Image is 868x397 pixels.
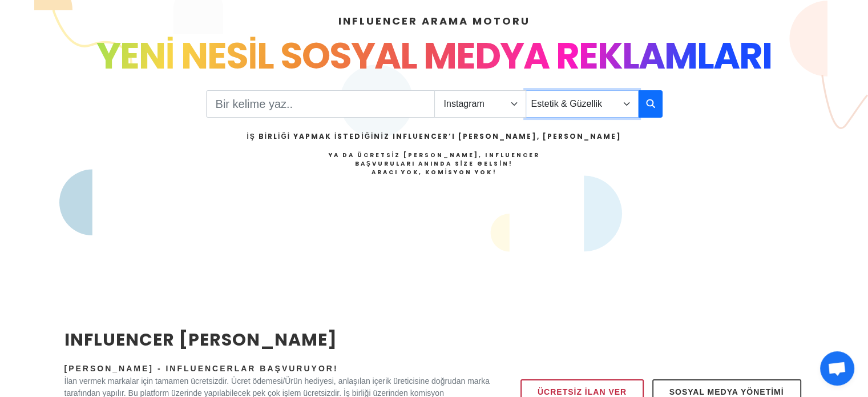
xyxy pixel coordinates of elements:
[247,151,621,177] h4: Ya da Ücretsiz [PERSON_NAME], Influencer Başvuruları Anında Size Gelsin!
[372,168,497,177] strong: Aracı Yok, Komisyon Yok!
[64,364,338,373] span: [PERSON_NAME] - Influencerlar Başvuruyor!
[64,13,804,29] h4: INFLUENCER ARAMA MOTORU
[820,351,854,386] div: Açık sohbet
[64,327,490,352] h2: INFLUENCER [PERSON_NAME]
[247,131,621,142] h2: İş Birliği Yapmak İstediğiniz Influencer’ı [PERSON_NAME], [PERSON_NAME]
[64,29,804,83] div: YENİ NESİL SOSYAL MEDYA REKLAMLARI
[206,90,435,118] input: Search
